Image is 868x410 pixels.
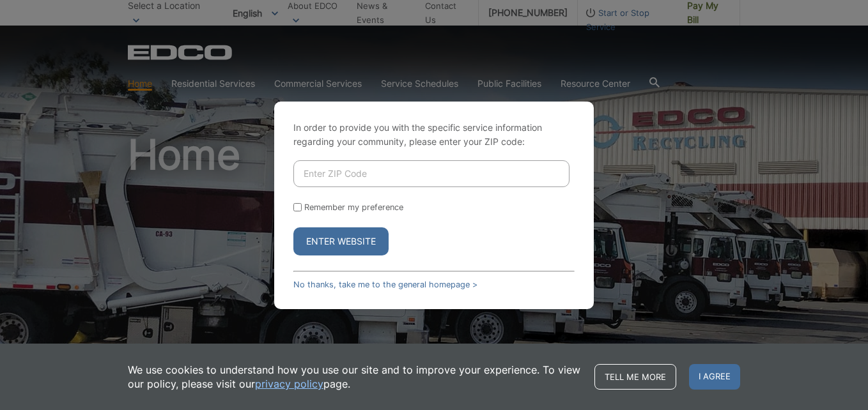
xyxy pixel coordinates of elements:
input: Enter ZIP Code [293,160,570,187]
p: In order to provide you with the specific service information regarding your community, please en... [293,121,575,149]
a: Tell me more [594,364,676,390]
button: Enter Website [293,227,389,255]
p: We use cookies to understand how you use our site and to improve your experience. To view our pol... [128,363,582,391]
span: I agree [689,364,740,390]
label: Remember my preference [304,202,403,212]
a: No thanks, take me to the general homepage > [293,280,477,289]
a: privacy policy [255,377,323,391]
